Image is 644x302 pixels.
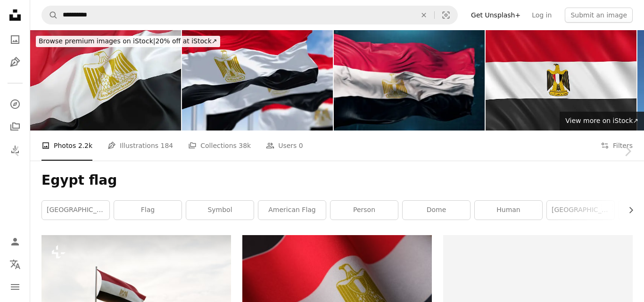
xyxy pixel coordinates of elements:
[435,6,457,24] button: Visual search
[475,201,542,220] a: human
[42,201,109,220] a: [GEOGRAPHIC_DATA]
[403,201,470,220] a: dome
[565,117,638,124] span: View more on iStock ↗
[39,37,217,45] span: 20% off at iStock ↗
[107,131,173,161] a: Illustrations 184
[30,30,226,53] a: Browse premium images on iStock|20% off at iStock↗
[42,6,58,24] button: Search Unsplash
[6,53,25,72] a: Illustrations
[601,131,633,161] button: Filters
[6,30,25,49] a: Photos
[547,201,614,220] a: [GEOGRAPHIC_DATA]
[258,201,326,220] a: american flag
[161,140,173,151] span: 184
[41,285,231,294] a: a flag flying in the wind on a cloudy day
[565,8,633,23] button: Submit an image
[526,8,557,23] a: Log in
[330,201,398,220] a: person
[465,8,526,23] a: Get Unsplash+
[6,255,25,274] button: Language
[6,95,25,114] a: Explore
[30,30,181,131] img: Egypt Flag
[6,232,25,251] a: Log in / Sign up
[6,278,25,296] button: Menu
[486,30,636,131] img: flag of egypt
[188,131,251,161] a: Collections 38k
[266,131,303,161] a: Users 0
[41,172,633,189] h1: Egypt flag
[114,201,182,220] a: flag
[413,6,434,24] button: Clear
[41,6,458,24] form: Find visuals sitewide
[182,30,333,131] img: National flags of Egypt waving in the wind on a clear day
[299,140,303,151] span: 0
[39,37,155,45] span: Browse premium images on iStock |
[239,140,251,151] span: 38k
[334,30,485,131] img: Flag of Egypt on dark blue background
[611,106,644,196] a: Next
[560,112,644,131] a: View more on iStock↗
[186,201,254,220] a: symbol
[622,201,633,220] button: scroll list to the right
